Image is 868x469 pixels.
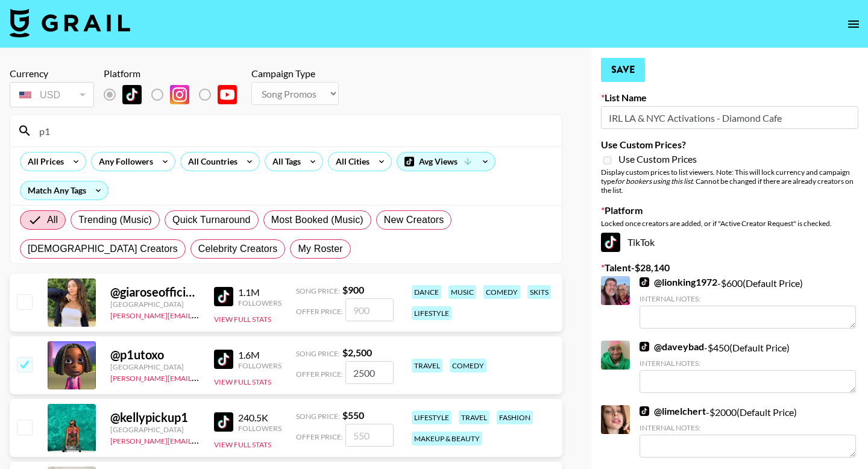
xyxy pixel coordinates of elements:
span: Most Booked (Music) [271,213,363,227]
div: - $ 600 (Default Price) [640,276,856,329]
div: lifestyle [412,411,451,424]
img: YouTube [218,85,237,104]
span: Offer Price: [296,432,343,441]
a: @lionking1972 [640,276,717,288]
img: TikTok [640,342,649,351]
div: [GEOGRAPHIC_DATA] [110,425,200,434]
div: Internal Notes: [640,423,856,432]
button: View Full Stats [214,440,271,449]
strong: $ 550 [342,409,364,421]
img: TikTok [640,277,649,287]
div: Followers [238,361,281,370]
div: 1.6M [238,349,281,361]
input: 550 [345,424,394,447]
span: [DEMOGRAPHIC_DATA] Creators [28,242,178,256]
span: Celebrity Creators [198,242,278,256]
div: travel [412,359,442,373]
img: TikTok [601,233,620,252]
div: lifestyle [412,306,451,320]
input: 2,500 [345,361,394,384]
div: [GEOGRAPHIC_DATA] [110,300,200,309]
div: Platform [104,68,247,80]
div: USD [12,84,92,105]
div: fashion [497,411,533,424]
div: comedy [450,359,486,373]
img: TikTok [122,85,142,104]
button: Save [601,58,645,82]
span: New Creators [384,213,444,227]
span: Song Price: [296,349,340,358]
div: Avg Views [397,153,495,171]
div: music [448,285,476,299]
div: - $ 2000 (Default Price) [640,405,856,458]
img: Instagram [170,85,189,104]
div: comedy [483,285,520,299]
a: @limelchert [640,405,706,417]
span: Use Custom Prices [618,153,697,165]
input: 900 [345,298,394,321]
div: [GEOGRAPHIC_DATA] [110,362,200,371]
div: Match Any Tags [20,181,108,200]
div: Remove selected talent to change platforms [104,82,247,107]
button: View Full Stats [214,315,271,324]
div: dance [412,285,441,299]
div: 1.1M [238,286,281,298]
a: [PERSON_NAME][EMAIL_ADDRESS][PERSON_NAME][DOMAIN_NAME] [110,434,346,445]
strong: $ 2,500 [342,347,372,358]
div: Display custom prices to list viewers. Note: This will lock currency and campaign type . Cannot b... [601,168,858,195]
div: @ kellypickup1 [110,410,200,425]
img: TikTok [214,412,233,432]
div: travel [459,411,489,424]
div: All Tags [265,153,303,171]
div: @ giaroseofficial10 [110,285,200,300]
div: Remove selected talent to change your currency [10,80,94,110]
span: Trending (Music) [78,213,152,227]
div: - $ 450 (Default Price) [640,341,856,393]
div: TikTok [601,233,858,252]
button: View Full Stats [214,377,271,386]
span: My Roster [298,242,342,256]
label: List Name [601,92,858,104]
div: Currency [10,68,94,80]
label: Use Custom Prices? [601,139,858,151]
span: Offer Price: [296,307,343,316]
a: [PERSON_NAME][EMAIL_ADDRESS][PERSON_NAME][DOMAIN_NAME] [110,371,346,383]
label: Platform [601,204,858,216]
span: Quick Turnaround [172,213,251,227]
span: Offer Price: [296,370,343,379]
div: Campaign Type [251,68,339,80]
div: @ p1utoxo [110,347,200,362]
div: Internal Notes: [640,359,856,368]
a: [PERSON_NAME][EMAIL_ADDRESS][DOMAIN_NAME] [110,309,289,320]
div: Any Followers [92,153,156,171]
div: All Prices [20,153,66,171]
em: for bookers using this list [615,177,693,186]
span: Song Price: [296,412,340,421]
input: Search by User Name [32,121,555,140]
span: Song Price: [296,286,340,295]
img: Grail Talent [10,8,130,37]
a: @daveybad [640,341,704,353]
div: Followers [238,424,281,433]
img: TikTok [214,287,233,306]
div: Followers [238,298,281,307]
label: Talent - $ 28,140 [601,262,858,274]
strong: $ 900 [342,284,364,295]
div: 240.5K [238,412,281,424]
img: TikTok [214,350,233,369]
button: open drawer [841,12,866,36]
div: All Cities [329,153,372,171]
div: Internal Notes: [640,294,856,303]
div: skits [527,285,551,299]
div: makeup & beauty [412,432,482,445]
span: All [47,213,58,227]
div: All Countries [181,153,240,171]
div: Locked once creators are added, or if "Active Creator Request" is checked. [601,219,858,228]
img: TikTok [640,406,649,416]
